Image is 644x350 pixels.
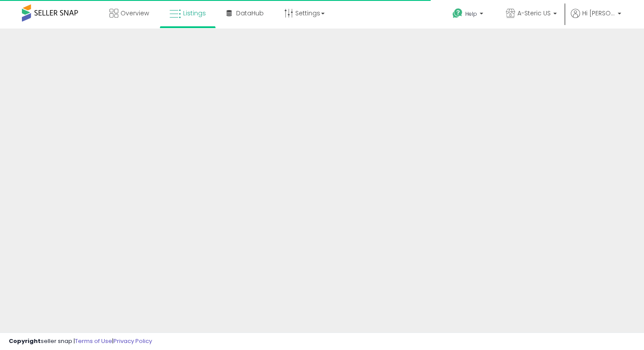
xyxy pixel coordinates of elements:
[9,337,152,346] div: seller snap | |
[183,9,206,18] span: Listings
[582,9,615,18] span: Hi [PERSON_NAME]
[113,337,152,345] a: Privacy Policy
[120,9,149,18] span: Overview
[571,9,621,29] a: Hi [PERSON_NAME]
[75,337,112,345] a: Terms of Use
[9,337,41,345] strong: Copyright
[517,9,551,18] span: A-Steric US
[236,9,264,18] span: DataHub
[446,1,492,29] a: Help
[465,10,477,18] span: Help
[452,8,463,19] i: Get Help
